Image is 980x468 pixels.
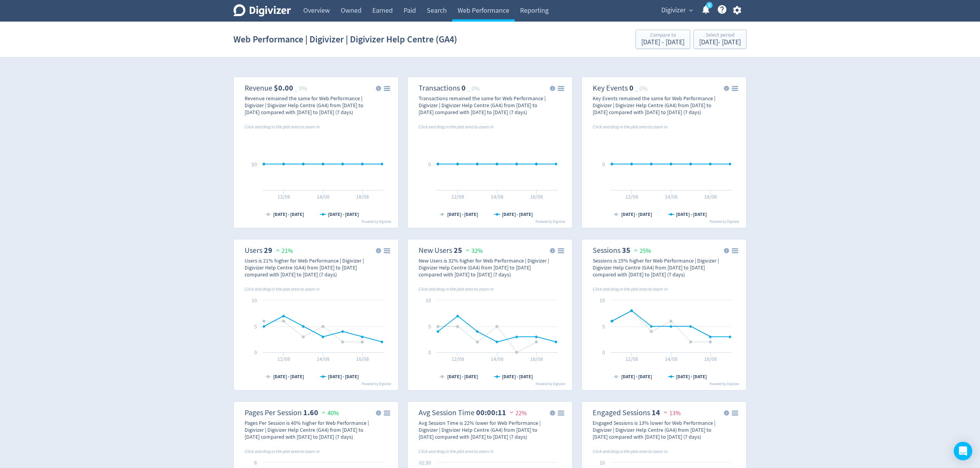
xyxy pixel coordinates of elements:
[451,193,464,200] text: 12/08
[491,193,504,200] text: 14/08
[629,83,634,93] strong: 0
[464,247,483,255] span: 32%
[428,349,431,356] text: 0
[662,409,669,415] img: negative-performance.svg
[467,85,480,93] span: _ 0%
[632,247,640,253] img: positive-performance.svg
[665,193,678,200] text: 14/08
[362,382,392,386] text: Powered by Digivizer
[419,83,460,93] dt: Transactions
[428,161,431,168] text: 0
[254,349,257,356] text: 0
[530,193,543,200] text: 16/08
[661,4,686,17] span: Digivizer
[254,459,257,466] text: 6
[710,219,740,224] text: Powered by Digivizer
[708,3,710,8] text: 5
[635,30,690,49] button: Compare to[DATE] - [DATE]
[411,242,569,387] svg: New Users 25 32%
[600,459,605,466] text: 10
[508,409,527,417] span: 22%
[530,355,543,362] text: 16/08
[593,124,667,130] i: Click and drag in the plot area to zoom in
[622,245,630,256] strong: 35
[704,193,717,200] text: 16/08
[476,407,506,418] strong: 00:00:11
[593,448,667,455] i: Click and drag in the plot area to zoom in
[362,219,392,224] text: Powered by Digivizer
[237,80,395,225] svg: Revenue $0.00 _ 0%
[320,409,328,415] img: positive-performance.svg
[625,355,638,362] text: 12/08
[536,219,566,224] text: Powered by Digivizer
[252,161,257,168] text: $0
[659,4,695,17] button: Digivizer
[419,124,493,130] i: Click and drag in the plot area to zoom in
[641,39,684,46] div: [DATE] - [DATE]
[621,374,652,380] text: [DATE] - [DATE]
[356,355,369,362] text: 16/08
[704,355,717,362] text: 16/08
[491,355,504,362] text: 14/08
[593,408,650,417] dt: Engaged Sessions
[419,95,552,116] div: Transactions remained the same for Web Performance | Digivizer | Digivizer Help Centre (GA4) from...
[693,30,747,49] button: Select period[DATE]- [DATE]
[593,83,628,93] dt: Key Events
[245,83,272,93] dt: Revenue
[625,193,638,200] text: 12/08
[447,211,478,217] text: [DATE] - [DATE]
[245,246,262,255] dt: Users
[662,409,681,417] span: 13%
[328,374,359,380] text: [DATE] - [DATE]
[710,382,740,386] text: Powered by Digivizer
[264,245,272,256] strong: 29
[303,407,318,418] strong: 1.60
[461,83,466,93] strong: 0
[593,257,726,278] div: Sessions is 25% higher for Web Performance | Digivizer | Digivizer Help Centre (GA4) from [DATE] ...
[419,459,431,466] text: 01:30
[602,161,605,168] text: 0
[602,349,605,356] text: 0
[273,374,304,380] text: [DATE] - [DATE]
[237,242,395,387] svg: Users 29 21%
[245,286,319,292] i: Click and drag in the plot area to zoom in
[411,80,569,225] svg: Transactions 0 _ 0%
[233,27,457,52] h1: Web Performance | Digivizer | Digivizer Help Centre (GA4)
[245,124,319,130] i: Click and drag in the plot area to zoom in
[273,211,304,217] text: [DATE] - [DATE]
[254,323,257,330] text: 5
[593,419,726,440] div: Engaged Sessions is 13% lower for Web Performance | Digivizer | Digivizer Help Centre (GA4) from ...
[621,211,652,217] text: [DATE] - [DATE]
[317,355,329,362] text: 14/08
[317,193,329,200] text: 14/08
[419,257,552,278] div: New Users is 32% higher for Web Performance | Digivizer | Digivizer Help Centre (GA4) from [DATE]...
[665,355,678,362] text: 14/08
[464,247,471,253] img: positive-performance.svg
[699,32,741,39] div: Select period
[699,39,741,46] div: [DATE] - [DATE]
[320,409,339,417] span: 40%
[447,374,478,380] text: [DATE] - [DATE]
[419,246,452,255] dt: New Users
[328,211,359,217] text: [DATE] - [DATE]
[676,211,707,217] text: [DATE] - [DATE]
[652,407,660,418] strong: 14
[502,374,533,380] text: [DATE] - [DATE]
[252,297,257,304] text: 10
[585,242,743,387] svg: Sessions 35 25%
[277,193,290,200] text: 12/08
[602,323,605,330] text: 5
[245,257,378,278] div: Users is 21% higher for Web Performance | Digivizer | Digivizer Help Centre (GA4) from [DATE] to ...
[454,245,462,256] strong: 25
[426,297,431,304] text: 10
[419,448,493,455] i: Click and drag in the plot area to zoom in
[274,247,293,255] span: 21%
[600,297,605,304] text: 10
[593,95,726,116] div: Key Events remained the same for Web Performance | Digivizer | Digivizer Help Centre (GA4) from [...
[593,246,620,255] dt: Sessions
[632,247,651,255] span: 25%
[502,211,533,217] text: [DATE] - [DATE]
[536,382,566,386] text: Powered by Digivizer
[245,408,302,417] dt: Pages Per Session
[245,448,319,455] i: Click and drag in the plot area to zoom in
